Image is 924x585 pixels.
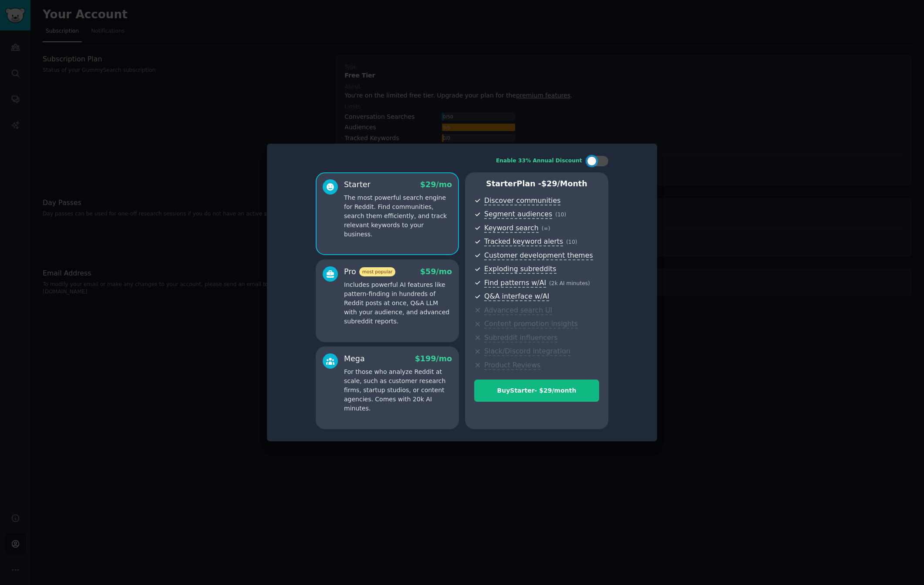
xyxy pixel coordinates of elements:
span: ( 10 ) [566,239,577,245]
span: Find patterns w/AI [484,279,546,288]
button: BuyStarter- $29/month [474,380,599,402]
span: Product Reviews [484,361,540,370]
span: Subreddit influencers [484,333,557,343]
span: Exploding subreddits [484,265,556,274]
span: Content promotion insights [484,319,578,329]
span: Advanced search UI [484,306,552,315]
span: most popular [359,267,396,276]
span: $ 59 /mo [420,267,452,276]
span: Tracked keyword alerts [484,237,563,246]
span: Keyword search [484,224,539,233]
span: Customer development themes [484,251,593,260]
p: The most powerful search engine for Reddit. Find communities, search them efficiently, and track ... [344,193,452,239]
span: Discover communities [484,196,560,205]
span: ( ∞ ) [542,225,550,232]
span: Q&A interface w/AI [484,292,549,301]
span: $ 199 /mo [415,354,452,363]
div: Pro [344,266,395,277]
p: For those who analyze Reddit at scale, such as customer research firms, startup studios, or conte... [344,367,452,413]
p: Includes powerful AI features like pattern-finding in hundreds of Reddit posts at once, Q&A LLM w... [344,280,452,326]
span: $ 29 /mo [420,180,452,189]
span: Slack/Discord integration [484,347,570,356]
p: Starter Plan - [474,178,599,189]
div: Buy Starter - $ 29 /month [475,386,599,395]
div: Mega [344,353,365,364]
span: $ 29 /month [541,179,587,188]
span: ( 10 ) [555,212,566,218]
span: Segment audiences [484,210,552,219]
span: ( 2k AI minutes ) [549,280,590,286]
div: Starter [344,179,371,190]
div: Enable 33% Annual Discount [496,157,582,165]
